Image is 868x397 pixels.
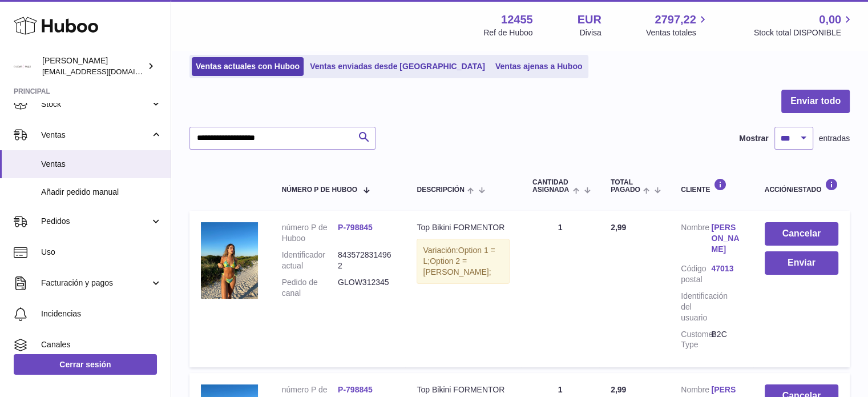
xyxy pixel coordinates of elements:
[765,251,838,275] button: Enviar
[765,178,838,194] div: Acción/Estado
[282,277,338,299] dt: Pedido de canal
[754,12,854,38] a: 0,00 Stock total DISPONIBLE
[42,67,168,76] span: [EMAIL_ADDRESS][DOMAIN_NAME]
[819,12,841,27] span: 0,00
[417,384,510,395] div: Top Bikini FORMENTOR
[306,57,489,76] a: Ventas enviadas desde [GEOGRAPHIC_DATA]
[521,211,599,367] td: 1
[41,187,162,198] span: Añadir pedido manual
[765,222,838,246] button: Cancelar
[754,27,854,38] span: Stock total DISPONIBLE
[483,27,532,38] div: Ref de Huboo
[711,329,741,351] dd: B2C
[41,339,162,350] span: Canales
[282,222,338,244] dt: número P de Huboo
[417,239,510,284] div: Variación:
[338,250,394,271] dd: 8435728314962
[41,216,150,227] span: Pedidos
[41,247,162,258] span: Uso
[282,186,357,194] span: número P de Huboo
[711,263,741,274] a: 47013
[681,291,711,323] dt: Identificación del usuario
[781,90,850,113] button: Enviar todo
[711,222,741,255] a: [PERSON_NAME]
[41,278,150,288] span: Facturación y pagos
[41,308,162,319] span: Incidencias
[646,12,709,38] a: 2797,22 Ventas totales
[681,178,741,194] div: Cliente
[611,385,626,394] span: 2,99
[417,222,510,233] div: Top Bikini FORMENTOR
[491,57,587,76] a: Ventas ajenas a Huboo
[417,186,464,194] span: Descripción
[501,12,533,27] strong: 12455
[681,263,711,285] dt: Código postal
[41,130,150,141] span: Ventas
[611,179,640,194] span: Total pagado
[14,58,31,75] img: pedidos@glowrias.com
[14,354,157,375] a: Cerrar sesión
[338,277,394,299] dd: GLOW312345
[611,223,626,232] span: 2,99
[681,329,711,351] dt: Customer Type
[739,133,768,144] label: Mostrar
[578,12,601,27] strong: EUR
[338,223,373,232] a: P-798845
[532,179,570,194] span: Cantidad ASIGNADA
[423,246,495,266] span: Option 1 = L;
[681,222,711,258] dt: Nombre
[192,57,304,76] a: Ventas actuales con Huboo
[282,250,338,271] dt: Identificador actual
[580,27,601,38] div: Divisa
[201,222,258,298] img: FOTOSTAMANOWEB-2023-06-09T112947.821_d773737c-abfb-4ab3-870a-356c65922f85.png
[41,159,162,170] span: Ventas
[42,55,145,77] div: [PERSON_NAME]
[423,256,491,276] span: Option 2 = [PERSON_NAME];
[41,99,150,110] span: Stock
[655,12,696,27] span: 2797,22
[819,133,850,144] span: entradas
[338,385,373,394] a: P-798845
[646,27,709,38] span: Ventas totales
